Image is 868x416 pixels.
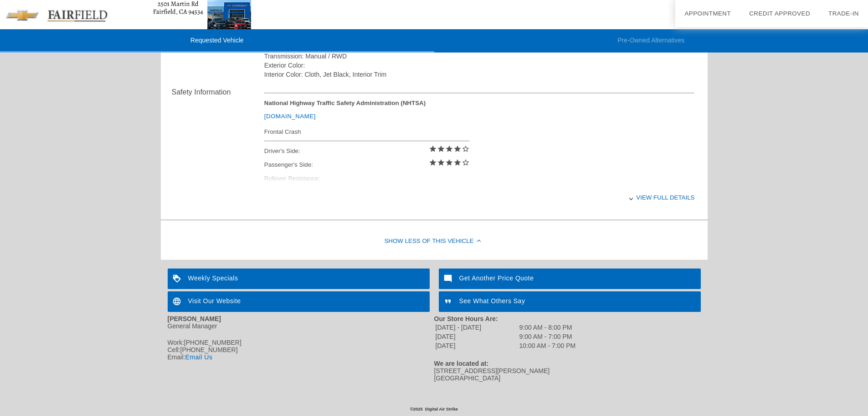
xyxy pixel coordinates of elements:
[434,367,701,382] div: [STREET_ADDRESS][PERSON_NAME] [GEOGRAPHIC_DATA]
[168,291,188,312] img: ic_language_white_24dp_2x.png
[462,158,470,167] i: star_border
[429,158,437,167] i: star
[519,342,576,350] td: 10:00 AM - 7:00 PM
[264,126,470,137] div: Frontal Crash
[185,353,212,361] a: Email Us
[168,269,188,289] img: ic_loyalty_white_24dp_2x.png
[264,113,316,120] a: [DOMAIN_NAME]
[453,158,462,167] i: star
[435,332,518,341] td: [DATE]
[168,346,434,353] div: Cell:
[435,342,518,350] td: [DATE]
[437,158,445,167] i: star
[264,158,470,172] div: Passenger's Side:
[434,360,489,367] strong: We are located at:
[168,291,430,312] a: Visit Our Website
[168,315,221,322] strong: [PERSON_NAME]
[264,61,695,70] div: Exterior Color:
[168,339,434,346] div: Work:
[168,322,434,330] div: General Manager
[264,144,470,158] div: Driver's Side:
[184,339,241,346] gu-sc-dial: Click to Connect 7074227777
[439,291,459,312] img: ic_format_quote_white_24dp_2x.png
[439,269,459,289] img: ic_mode_comment_white_24dp_2x.png
[749,10,810,17] a: Credit Approved
[684,10,731,17] a: Appointment
[439,291,701,312] a: See What Others Say
[161,223,708,260] div: Show Less of this Vehicle
[172,87,264,98] div: Safety Information
[445,145,453,153] i: star
[445,158,453,167] i: star
[439,269,701,289] a: Get Another Price Quote
[519,323,576,332] td: 9:00 AM - 8:00 PM
[462,145,470,153] i: star_border
[168,353,434,361] div: Email:
[434,315,498,322] strong: Our Store Hours Are:
[429,145,437,153] i: star
[435,323,518,332] td: [DATE] - [DATE]
[437,145,445,153] i: star
[180,346,238,353] gu-sc-dial: Click to Connect 7073647269
[264,186,695,209] div: View full details
[453,145,462,153] i: star
[264,70,695,79] div: Interior Color: Cloth, Jet Black, Interior Trim
[828,10,859,17] a: Trade-In
[519,332,576,341] td: 9:00 AM - 7:00 PM
[264,100,426,106] strong: National Highway Traffic Safety Administration (NHTSA)
[168,269,430,289] a: Weekly Specials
